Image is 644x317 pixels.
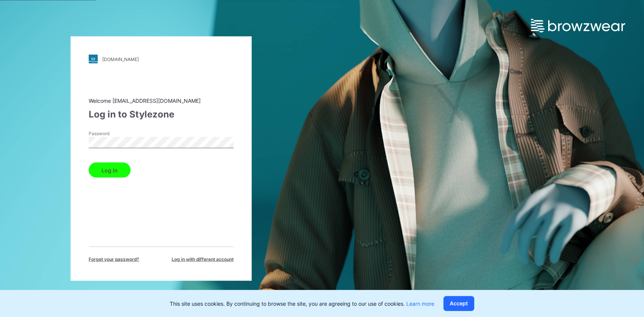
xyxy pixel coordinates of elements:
div: Log in to Stylezone [89,108,234,121]
button: Log in [89,163,131,178]
div: [DOMAIN_NAME] [102,56,139,62]
span: Forget your password? [89,256,139,263]
a: Learn more [406,300,434,307]
p: This site uses cookies. By continuing to browse the site, you are agreeing to our use of cookies. [170,300,434,308]
div: Welcome [EMAIL_ADDRESS][DOMAIN_NAME] [89,97,234,105]
a: [DOMAIN_NAME] [89,55,234,64]
button: Accept [443,296,474,311]
img: browzwear-logo.e42bd6dac1945053ebaf764b6aa21510.svg [531,19,625,32]
span: Log in with different account [172,256,234,263]
img: stylezone-logo.562084cfcfab977791bfbf7441f1a819.svg [89,55,98,64]
label: Password [89,130,141,137]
